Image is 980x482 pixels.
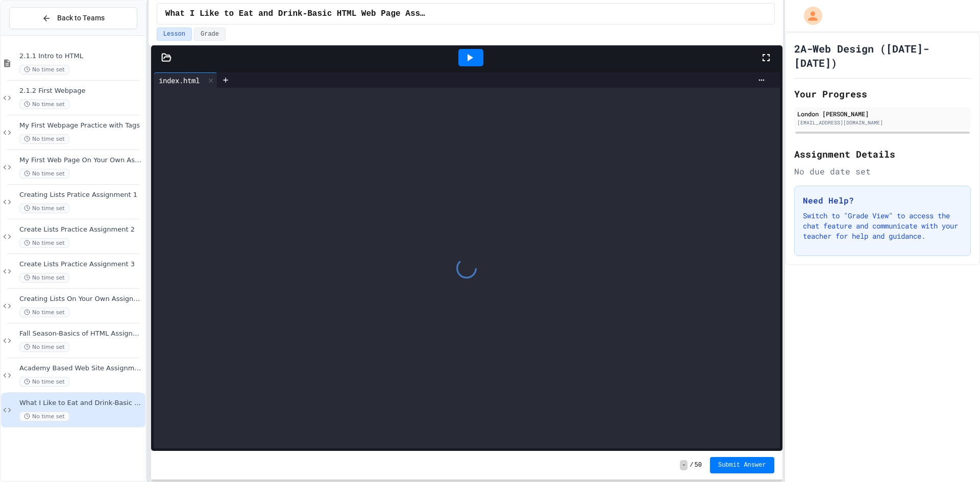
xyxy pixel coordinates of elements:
[19,191,143,199] span: Creating Lists Pratice Assignment 1
[19,238,69,248] span: No time set
[19,412,69,421] span: No time set
[718,461,766,469] span: Submit Answer
[19,399,143,408] span: What I Like to Eat and Drink-Basic HTML Web Page Assignment
[154,72,217,88] div: index.html
[793,4,825,28] div: My Account
[794,41,971,70] h1: 2A-Web Design ([DATE]-[DATE])
[19,377,69,387] span: No time set
[19,121,143,130] span: My First Webpage Practice with Tags
[154,75,205,86] div: index.html
[19,156,143,165] span: My First Web Page On Your Own Assignment
[157,28,192,41] button: Lesson
[19,99,69,109] span: No time set
[19,342,69,352] span: No time set
[19,169,69,179] span: No time set
[19,308,69,317] span: No time set
[165,8,427,20] span: What I Like to Eat and Drink-Basic HTML Web Page Assignment
[19,329,143,338] span: Fall Season-Basics of HTML Assignment
[797,109,968,118] div: London [PERSON_NAME]
[57,13,105,23] span: Back to Teams
[803,194,962,207] h3: Need Help?
[695,461,702,469] span: 50
[797,119,968,126] div: [EMAIL_ADDRESS][DOMAIN_NAME]
[19,260,143,269] span: Create Lists Practice Assignment 3
[710,457,774,473] button: Submit Answer
[9,7,137,29] button: Back to Teams
[680,460,688,470] span: -
[19,204,69,213] span: No time set
[19,225,143,234] span: Create Lists Practice Assignment 2
[19,52,143,61] span: 2.1.1 Intro to HTML
[690,461,693,469] span: /
[19,134,69,144] span: No time set
[19,295,143,303] span: Creating Lists On Your Own Assignment
[794,165,971,177] div: No due date set
[19,364,143,373] span: Academy Based Web Site Assignment
[794,87,971,101] h2: Your Progress
[19,65,69,74] span: No time set
[19,273,69,283] span: No time set
[803,211,962,241] p: Switch to "Grade View" to access the chat feature and communicate with your teacher for help and ...
[194,28,226,41] button: Grade
[19,87,143,95] span: 2.1.2 First Webpage
[794,147,971,161] h2: Assignment Details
